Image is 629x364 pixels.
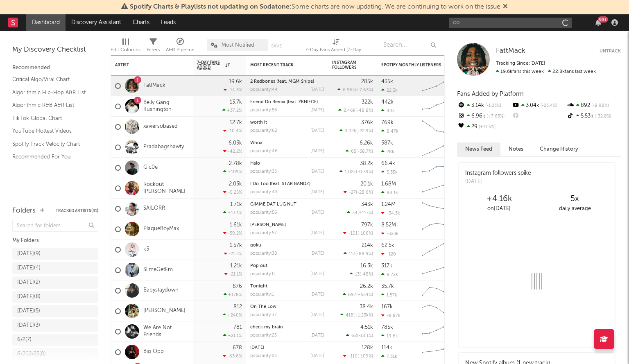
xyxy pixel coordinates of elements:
span: Dismiss [503,4,508,10]
div: +4.16k [461,194,537,204]
div: A&R Pipeline [166,35,195,59]
a: I Do Too (feat. STAR BANDZ) [250,182,310,186]
span: -18.1 % [358,334,372,338]
div: ( ) [343,231,373,236]
div: On The Low [250,305,324,309]
div: 88.1k [381,190,398,195]
div: [DATE] ( 5 ) [17,306,40,316]
div: ( ) [347,210,373,215]
a: Pop out [250,264,267,268]
div: 6.96k [457,111,511,122]
div: 892 [566,100,621,111]
a: worth it [250,120,267,125]
div: Folders [12,206,36,216]
div: +21.1 % [223,333,242,338]
div: [DATE] ( 2 ) [17,278,40,287]
span: +7.63 % [356,88,372,93]
div: Edit Columns [111,35,140,59]
div: 5.35k [381,170,398,175]
div: -34.3k [381,210,400,216]
span: -8.98 % [590,104,609,108]
div: worth it [250,120,324,125]
div: 214k [362,243,373,248]
a: [DATE](5) [12,305,98,317]
div: -- [511,111,566,122]
div: ( ) [343,353,373,359]
div: 7-Day Fans Added (7-Day Fans Added) [305,45,367,55]
span: : Some charts are now updating. We are continuing to work on the issue [130,4,500,10]
svg: Chart title [418,321,455,342]
div: 785k [381,325,393,330]
a: check my brain [250,325,283,330]
div: [DATE] [310,88,324,92]
span: 13 [355,272,360,277]
div: 38.2k [360,161,373,166]
span: -101 [348,231,357,236]
span: Tracking Since: [DATE] [496,61,545,66]
div: [DATE] [310,354,324,358]
div: [DATE] [310,190,324,194]
div: [DATE] [310,231,324,235]
div: [DATE] ( 9 ) [17,249,41,259]
div: Whoa [250,141,324,145]
span: +117 % [359,211,372,215]
div: 2.78k [229,161,242,166]
div: daily average [537,204,613,214]
div: 7.31k [381,354,397,359]
span: -38.7 % [357,149,372,154]
svg: Chart title [418,301,455,321]
div: 22.3k [381,88,398,93]
div: [DATE] [310,313,324,317]
div: Recommended [12,63,98,73]
span: -1.23 % [484,104,501,108]
div: 376k [361,120,373,125]
span: +7.63 % [485,114,505,119]
span: -0.39 % [357,170,372,174]
div: 3.14k [457,100,511,111]
div: ( ) [337,87,373,93]
span: 19.6k fans this week [496,69,544,74]
div: Tonight [250,284,324,289]
a: Algorithmic Hip-Hop A&R List [12,88,90,97]
a: Leads [155,14,181,31]
a: Charts [127,14,155,31]
span: 697 [348,293,356,297]
span: 2.46k [344,109,355,113]
div: [DATE] [310,108,324,113]
div: +37.2 % [222,108,242,113]
div: 9.72k [381,272,398,277]
a: Discovery Assistant [66,14,127,31]
button: 99+ [595,19,601,26]
span: 34 [352,211,357,215]
div: Friend Do Remix (feat. YKNIECE) [250,100,324,104]
button: News Feed [457,142,500,156]
div: ( ) [344,251,373,256]
div: 1.61k [230,222,242,228]
div: popularity: 25 [250,333,277,338]
div: Artist [115,63,176,68]
a: We Are Not Friends [143,325,189,339]
a: Babystaydown [143,287,179,294]
div: 812 [233,304,242,310]
div: 8.47k [381,129,398,134]
div: popularity: 33 [250,170,277,174]
a: SAILORR [143,205,165,212]
button: Save [271,44,282,48]
div: [DATE] [310,170,324,174]
div: 3.04k [511,100,566,111]
div: A&R Pipeline [166,45,195,55]
div: 317k [381,263,392,269]
div: -120 [381,251,396,257]
div: -59.2 % [223,231,242,236]
div: popularity: 23 [250,354,277,358]
span: -22.9 % [357,129,372,133]
svg: Chart title [418,158,455,178]
div: -14.3 % [224,87,242,93]
div: goku [250,243,324,248]
a: Critical Algo/Viral Chart [12,75,90,84]
span: -88.9 % [357,252,372,256]
svg: Chart title [418,96,455,117]
span: -106 % [359,231,372,236]
div: Yea Yea [250,223,324,227]
div: ( ) [346,149,373,154]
